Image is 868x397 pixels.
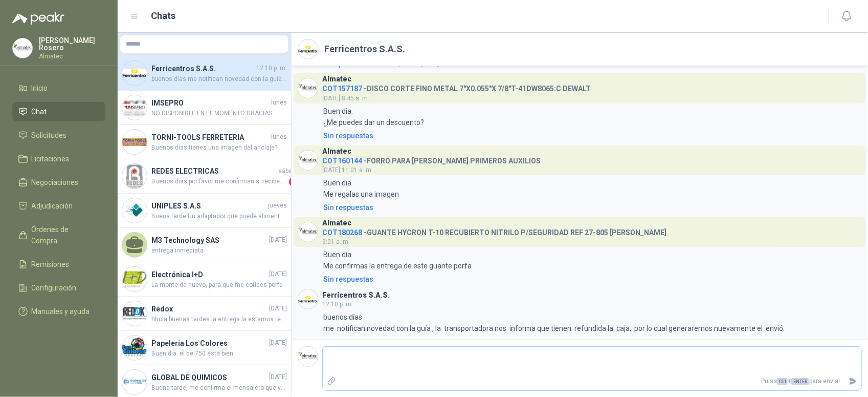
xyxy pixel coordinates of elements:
a: Sin respuestas [321,202,862,213]
a: Negociaciones [12,173,105,192]
span: Licitaciones [32,153,70,164]
a: Company LogoElectrónica I+D[DATE]La monte de nuevo, para que me cotices porfa [118,262,291,297]
span: jueves [268,201,287,211]
h3: Almatec [322,76,351,82]
h2: Ferricentros S.A.S. [324,42,405,56]
div: Sin respuestas [323,202,373,213]
h3: Almatec [322,220,351,226]
span: Manuales y ayuda [32,306,90,317]
img: Company Logo [122,267,147,291]
h4: IMSEPRO [151,97,269,109]
span: Negociaciones [32,177,79,188]
span: [DATE] 8:45 a. m. [322,95,369,102]
span: [DATE] [269,338,287,348]
p: Buen día. Me confirmas la entrega de este guante porfa [323,249,472,271]
p: [PERSON_NAME] Rosero [39,37,105,51]
img: Company Logo [122,61,147,86]
span: lunes [271,132,287,142]
p: Almatec [39,53,105,59]
img: Company Logo [298,289,318,309]
img: Company Logo [122,336,147,360]
span: La monte de nuevo, para que me cotices porfa [151,280,287,290]
a: Adjudicación [12,196,105,216]
h4: Electrónica I+D [151,269,267,280]
h4: GLOBAL DE QUIMICOS [151,372,267,383]
a: Company LogoIMSEPROlunesNO DISPONIBLE EN EL MOMENTO GRACIAS [118,91,291,125]
span: [DATE] [269,304,287,314]
img: Company Logo [122,130,147,154]
span: Adjudicación [32,200,73,212]
img: Logo peakr [12,12,64,25]
span: buenos días me notifican novedad con la guía , la transportadora nos informa que tienen refundida... [151,74,287,84]
a: Chat [12,102,105,121]
a: Configuración [12,278,105,298]
h4: Ferricentros S.A.S. [151,63,254,74]
img: Company Logo [13,38,32,58]
p: Pulsa + para enviar [340,372,845,390]
img: Company Logo [122,370,147,394]
span: COT180268 [322,228,362,237]
a: Company LogoUNIPLES S.A.SjuevesBuena tarde Un adaptador que puede alimentar dispositivos UniFi Po... [118,194,291,228]
a: Remisiones [12,255,105,274]
span: Buena tarde, me confirma el mensajero que ya se entregó [151,383,287,393]
p: Buen dia. ¿Me puedes dar un descuento? [323,106,424,128]
span: Inicio [32,82,48,94]
a: Sin respuestas [321,130,862,141]
a: Company LogoREDES ELECTRICASsábadoBuenos dias por favor me confirman si reciben material el día d... [118,159,291,194]
span: Buenos días tienes una imagen del anclaje? [151,143,287,153]
h4: - GUANTE HYCRON T-10 RECUBIERTO NITRILO P/SEGURIDAD REF 27-805 [PERSON_NAME] [322,226,666,236]
span: Chat [32,106,47,117]
a: Company LogoPapeleria Los Colores[DATE]Buen dia. el de 750 esta bien [118,331,291,365]
a: Manuales y ayuda [12,302,105,321]
span: [DATE] 11:01 a. m. [322,166,373,174]
a: M3 Technology SAS[DATE]entrega inmediata [118,228,291,262]
span: Órdenes de Compra [32,224,96,246]
h4: Redox [151,303,267,315]
div: Sin respuestas [323,274,373,285]
img: Company Logo [298,78,318,98]
img: Company Logo [298,347,318,366]
span: [DATE] [269,269,287,279]
h4: - FORRO PARA [PERSON_NAME] PRIMEROS AUXILIOS [322,154,541,164]
span: hhola buenas tardes la entrega la estamos realizando el dia viernes 26 de septiembre [151,315,287,324]
span: 9:01 a. m. [322,238,350,245]
span: entrega inmediata [151,246,287,256]
span: ENTER [791,378,809,385]
h4: UNIPLES S.A.S [151,200,266,212]
img: Company Logo [122,198,147,223]
span: sábado [278,166,299,176]
h4: TORNI-TOOLS FERRETERIA [151,132,269,143]
span: Buenos dias por favor me confirman si reciben material el día de hoy tengo al mensajero listo per... [151,177,287,187]
h3: Almatec [322,149,351,154]
h4: REDES ELECTRICAS [151,165,276,177]
div: Sin respuestas [323,130,373,141]
img: Company Logo [298,222,318,242]
span: Ctrl [777,378,788,385]
span: [DATE] [269,235,287,245]
a: Licitaciones [12,149,105,169]
img: Company Logo [122,301,147,326]
span: 12:10 p. m. [322,301,353,308]
span: 12:10 p. m. [256,64,287,73]
p: buenos días me notifican novedad con la guía , la transportadora nos informa que tienen refundida... [323,311,785,334]
h4: Papeleria Los Colores [151,338,267,349]
span: COT160144 [322,157,362,165]
span: NO DISPONIBLE EN EL MOMENTO GRACIAS [151,109,287,118]
a: Inicio [12,78,105,98]
p: Buen dia Me regalas una imagen [323,177,399,200]
a: Sin respuestas [321,274,862,285]
span: [DATE] [269,372,287,382]
span: lunes [271,98,287,108]
span: 1 [289,177,299,187]
h1: Chats [151,9,176,23]
img: Company Logo [122,164,147,189]
img: Company Logo [298,151,318,170]
a: Company LogoTORNI-TOOLS FERRETERIAlunesBuenos días tienes una imagen del anclaje? [118,125,291,159]
a: Company LogoRedox[DATE]hhola buenas tardes la entrega la estamos realizando el dia viernes 26 de ... [118,297,291,331]
span: COT157187 [322,85,362,93]
span: Configuración [32,282,77,294]
button: Enviar [844,372,861,390]
h3: Ferricentros S.A.S. [322,292,390,298]
img: Company Logo [298,39,318,59]
h4: - DISCO CORTE FINO METAL 7"X0.055"X 7/8"T-41DW8065:C DEWALT [322,82,591,92]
